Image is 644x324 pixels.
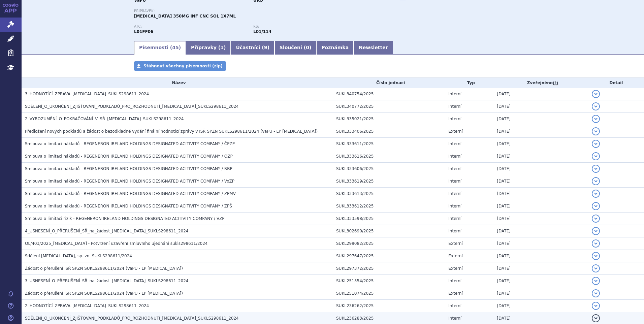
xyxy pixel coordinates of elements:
[448,216,461,221] span: Interní
[493,88,588,100] td: [DATE]
[592,227,600,235] button: detail
[25,303,149,308] span: 2_HODNOTÍCÍ_ZPRÁVA_LIBTAYO_SUKLS298611_2024
[493,275,588,287] td: [DATE]
[333,138,445,150] td: SUKL333611/2025
[448,291,462,296] span: Externí
[333,287,445,300] td: SUKL251074/2025
[333,113,445,125] td: SUKL335021/2025
[220,45,224,50] span: 1
[445,78,493,88] th: Typ
[25,166,232,171] span: Smlouva o limitaci nákladů - REGENERON IRELAND HOLDINGS DESIGNATED ACITIVITY COMPANY / RBP
[448,104,461,109] span: Interní
[333,213,445,225] td: SUKL333598/2025
[448,154,461,159] span: Interní
[592,102,600,110] button: detail
[25,241,208,246] span: OL/403/2025_LIBTAYO - Potvrzení uzavření smluvního ujednání sukls298611/2024
[333,262,445,275] td: SUKL297372/2025
[333,188,445,200] td: SUKL333613/2025
[493,225,588,237] td: [DATE]
[172,45,179,50] span: 45
[25,291,183,296] span: Žádost o přerušení ISŘ SPZN SUKLS298611/2024 (VaPÚ - LP LIBTAYO)
[333,250,445,262] td: SUKL297647/2025
[592,165,600,173] button: detail
[333,78,445,88] th: Číslo jednací
[493,163,588,175] td: [DATE]
[592,264,600,272] button: detail
[553,81,558,86] abbr: (?)
[25,92,149,96] span: 3_HODNOTÍCÍ_ZPRÁVA_LIBTAYO_SUKLS298611_2024
[493,125,588,138] td: [DATE]
[25,104,239,109] span: SDĚLENÍ_O_UKONČENÍ_ZJIŠŤOVÁNÍ_PODKLADŮ_PRO_ROZHODNUTÍ_LIBTAYO_SUKLS298611_2024
[448,303,461,308] span: Interní
[493,100,588,113] td: [DATE]
[592,90,600,98] button: detail
[25,266,183,271] span: Žádost o přerušení ISŘ SPZN SUKLS298611/2024 (VaPÚ - LP LIBTAYO)
[333,163,445,175] td: SUKL333606/2025
[592,314,600,322] button: detail
[134,25,247,29] p: ATC:
[592,127,600,135] button: detail
[333,175,445,188] td: SUKL333619/2025
[333,225,445,237] td: SUKL302690/2025
[592,277,600,285] button: detail
[333,150,445,163] td: SUKL333616/2025
[231,41,274,55] a: Účastníci (9)
[448,279,461,283] span: Interní
[592,177,600,185] button: detail
[448,117,461,121] span: Interní
[25,191,236,196] span: Smlouva o limitaci nákladů - REGENERON IRELAND HOLDINGS DESIGNATED ACITIVITY COMPANY / ZPMV
[253,29,271,34] strong: cemiplimab
[493,300,588,312] td: [DATE]
[354,41,393,55] a: Newsletter
[448,254,462,258] span: Externí
[493,287,588,300] td: [DATE]
[448,191,461,196] span: Interní
[186,41,231,55] a: Přípravky (1)
[25,229,188,233] span: 4_USNESENÍ_O_PŘERUŠENÍ_SŘ_na_žádost_LIBTAYO_SUKLS298611_2024
[333,300,445,312] td: SUKL236262/2025
[448,266,462,271] span: Externí
[592,140,600,148] button: detail
[592,239,600,248] button: detail
[316,41,354,55] a: Poznámka
[493,188,588,200] td: [DATE]
[493,138,588,150] td: [DATE]
[592,115,600,123] button: detail
[264,45,267,50] span: 9
[493,250,588,262] td: [DATE]
[592,252,600,260] button: detail
[306,45,309,50] span: 0
[333,200,445,213] td: SUKL333612/2025
[592,152,600,160] button: detail
[333,237,445,250] td: SUKL299082/2025
[448,166,461,171] span: Interní
[134,29,153,34] strong: CEMIPLIMAB
[448,141,461,146] span: Interní
[134,61,226,71] a: Stáhnout všechny písemnosti (zip)
[25,316,239,321] span: SDĚLENÍ_O_UKONČENÍ_ZJIŠŤOVÁNÍ_PODKLADŮ_PRO_ROZHODNUTÍ_LIBTAYO_SUKLS298611_2024
[25,204,232,208] span: Smlouva o limitaci nákladů - REGENERON IRELAND HOLDINGS DESIGNATED ACITIVITY COMPANY / ZPŠ
[333,88,445,100] td: SUKL340754/2025
[25,179,234,184] span: Smlouva o limitaci nákladů - REGENERON IRELAND HOLDINGS DESIGNATED ACITIVITY COMPANY / VoZP
[493,213,588,225] td: [DATE]
[275,41,316,55] a: Sloučení (0)
[592,302,600,310] button: detail
[333,275,445,287] td: SUKL251554/2025
[493,150,588,163] td: [DATE]
[448,179,461,184] span: Interní
[134,9,373,13] p: Přípravek:
[493,175,588,188] td: [DATE]
[493,200,588,213] td: [DATE]
[448,229,461,233] span: Interní
[134,14,236,19] span: [MEDICAL_DATA] 350MG INF CNC SOL 1X7ML
[592,202,600,210] button: detail
[25,254,132,258] span: Sdělení LIBTAYO, sp. zn. SUKLS298611/2024
[493,237,588,250] td: [DATE]
[493,113,588,125] td: [DATE]
[448,129,462,134] span: Externí
[143,64,223,68] span: Stáhnout všechny písemnosti (zip)
[493,262,588,275] td: [DATE]
[25,216,225,221] span: Smlouva o limitaci rizik - REGENERON IRELAND HOLDINGS DESIGNATED ACITIVITY COMPANY / VZP
[22,78,333,88] th: Název
[592,289,600,297] button: detail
